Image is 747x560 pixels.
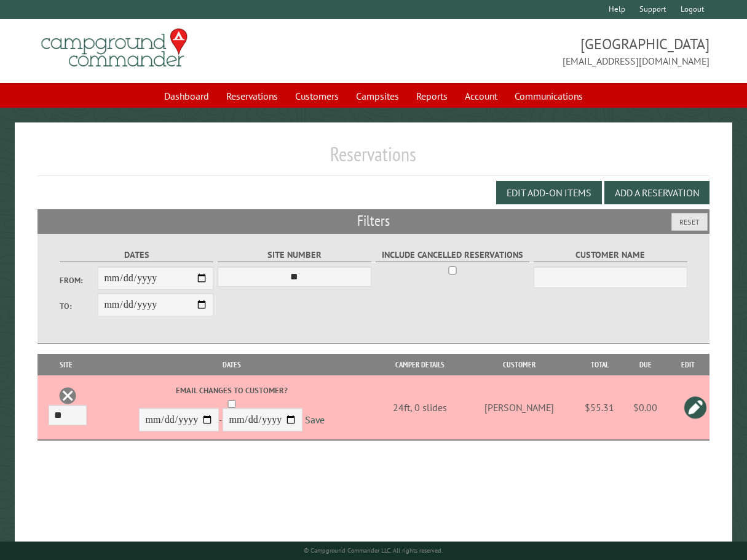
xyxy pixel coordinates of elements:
th: Edit [666,354,709,375]
button: Edit Add-on Items [496,181,602,204]
label: Email changes to customer? [90,385,374,396]
label: Dates [60,248,214,262]
a: Reservations [219,84,285,108]
th: Total [575,354,624,375]
a: Save [305,414,325,426]
a: Reports [409,84,455,108]
a: Communications [507,84,590,108]
img: Campground Commander [38,24,191,72]
th: Customer [464,354,575,375]
div: - [90,385,374,434]
a: Delete this reservation [58,386,77,405]
h1: Reservations [38,142,710,176]
span: [GEOGRAPHIC_DATA] [EMAIL_ADDRESS][DOMAIN_NAME] [374,34,710,68]
a: Customers [288,84,346,108]
th: Dates [89,354,376,375]
td: 24ft, 0 slides [376,375,464,440]
small: © Campground Commander LLC. All rights reserved. [304,546,443,554]
label: Site Number [218,248,372,262]
button: Reset [671,213,708,231]
label: Include Cancelled Reservations [376,248,530,262]
a: Account [457,84,505,108]
th: Site [44,354,89,375]
a: Dashboard [157,84,216,108]
label: Customer Name [534,248,688,262]
td: $0.00 [624,375,666,440]
button: Add a Reservation [604,181,709,204]
th: Due [624,354,666,375]
td: $55.31 [575,375,624,440]
label: To: [60,300,98,312]
label: From: [60,274,98,286]
td: [PERSON_NAME] [464,375,575,440]
th: Camper Details [376,354,464,375]
h2: Filters [38,209,710,233]
a: Campsites [349,84,406,108]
